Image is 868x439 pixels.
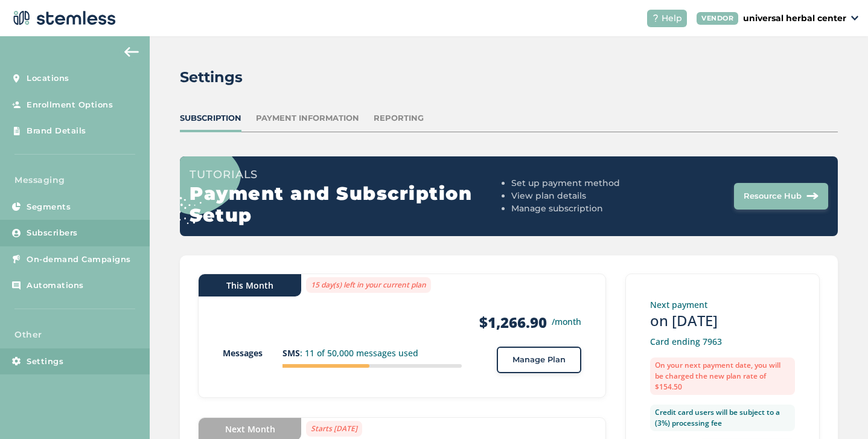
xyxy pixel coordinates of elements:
[512,354,566,366] span: Manage Plan
[306,277,431,293] label: 15 day(s) left in your current plan
[256,112,359,124] div: Payment Information
[10,6,116,30] img: logo-dark-0685b13c.svg
[27,72,69,85] span: Locations
[650,357,795,395] label: On your next payment date, you will be charged the new plan rate of $154.50
[282,347,462,359] p: : 11 of 50,000 messages used
[552,315,581,328] small: /month
[282,347,300,359] strong: SMS
[697,12,738,25] div: VENDOR
[306,421,362,437] label: Starts [DATE]
[650,298,795,311] p: Next payment
[511,190,667,202] li: View plan details
[479,313,547,332] strong: $1,266.90
[511,202,667,215] li: Manage subscription
[511,177,667,190] li: Set up payment method
[27,227,78,239] span: Subscribers
[223,347,282,359] p: Messages
[734,183,828,210] button: Resource Hub
[27,356,63,368] span: Settings
[27,99,113,111] span: Enrollment Options
[124,47,139,57] img: icon-arrow-back-accent-c549486e.svg
[27,201,71,213] span: Segments
[650,335,795,348] p: Card ending 7963
[27,280,84,292] span: Automations
[662,12,682,25] span: Help
[650,311,795,330] h3: on [DATE]
[374,112,424,124] div: Reporting
[650,405,795,431] label: Credit card users will be subject to a (3%) processing fee
[180,112,241,124] div: Subscription
[851,16,858,21] img: icon_down-arrow-small-66adaf34.svg
[190,183,506,226] h2: Payment and Subscription Setup
[199,274,301,296] div: This Month
[743,12,846,25] p: universal herbal center
[27,254,131,266] span: On-demand Campaigns
[190,166,506,183] h3: Tutorials
[497,347,581,373] button: Manage Plan
[27,125,86,137] span: Brand Details
[652,14,659,22] img: icon-help-white-03924b79.svg
[180,66,243,88] h2: Settings
[744,190,802,202] span: Resource Hub
[808,381,868,439] iframe: Chat Widget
